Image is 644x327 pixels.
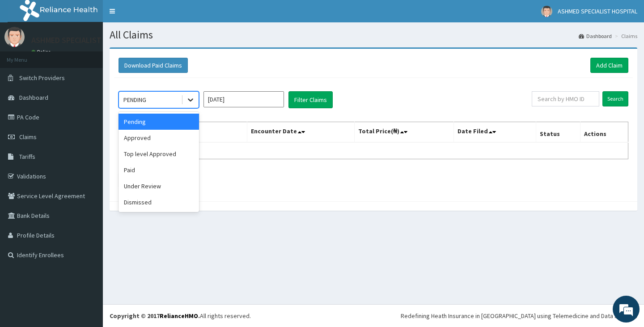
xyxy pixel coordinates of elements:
[613,32,637,40] li: Claims
[123,95,146,104] div: PENDING
[47,50,150,62] div: Chat with us now
[4,27,25,47] img: User Image
[558,7,637,15] span: ASHMED SPECIALIST HOSPITAL
[590,58,628,73] a: Add Claim
[532,91,599,106] input: Search by HMO ID
[31,49,53,55] a: Online
[203,91,284,107] input: Select Month and Year
[119,162,199,178] div: Paid
[288,91,333,108] button: Filter Claims
[354,122,453,143] th: Total Price(₦)
[103,304,644,327] footer: All rights reserved.
[602,91,628,106] input: Search
[119,194,199,210] div: Dismissed
[536,122,580,143] th: Status
[147,4,168,26] div: Minimize live chat window
[247,122,354,143] th: Encounter Date
[579,32,612,40] a: Dashboard
[119,58,188,73] button: Download Paid Claims
[4,225,170,257] textarea: Type your message and hit 'Enter'
[19,74,65,82] span: Switch Providers
[160,312,198,320] a: RelianceHMO
[17,45,36,67] img: d_794563401_company_1708531726252_794563401
[19,133,37,141] span: Claims
[110,312,200,320] strong: Copyright © 2017 .
[19,93,48,102] span: Dashboard
[31,36,138,44] p: ASHMED SPECIALIST HOSPITAL
[52,103,123,194] span: We're online!
[119,130,199,146] div: Approved
[119,114,199,130] div: Pending
[119,146,199,162] div: Top level Approved
[19,153,35,161] span: Tariffs
[541,6,552,17] img: User Image
[453,122,536,143] th: Date Filed
[110,29,637,41] h1: All Claims
[580,122,628,143] th: Actions
[119,178,199,194] div: Under Review
[401,311,637,320] div: Redefining Heath Insurance in [GEOGRAPHIC_DATA] using Telemedicine and Data Science!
